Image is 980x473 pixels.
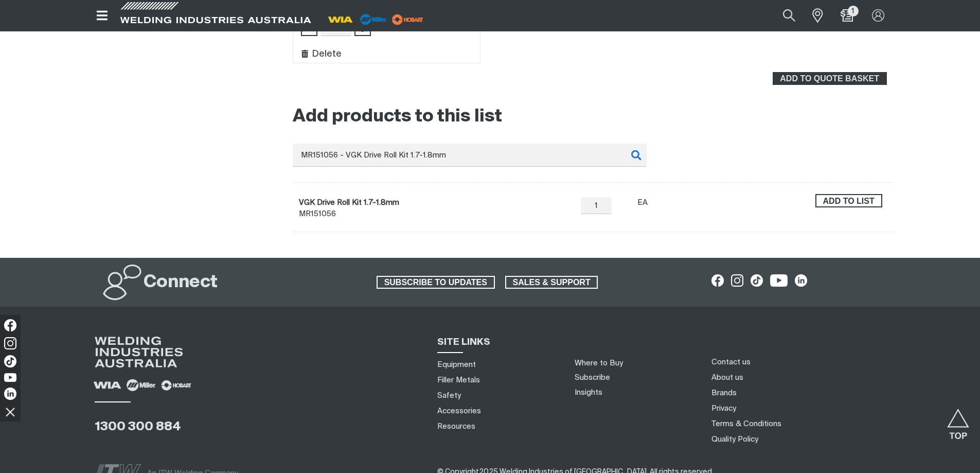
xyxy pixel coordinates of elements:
input: Product name or item number... [759,4,807,27]
span: ADD TO QUOTE BASKET [780,72,879,85]
img: Instagram [4,337,16,349]
a: Equipment [437,359,476,370]
nav: Sitemap [434,357,562,434]
a: Quality Policy [711,434,758,445]
a: VGK Drive Roll Kit 1.7-1.8mm [299,199,399,206]
h2: Connect [144,271,218,294]
a: Contact us [711,357,751,367]
div: EA [637,197,649,209]
a: SALES & SUPPORT [505,276,598,289]
a: Where to Buy [575,359,623,367]
button: ADD TO QUOTE BASKET [773,72,887,85]
span: Delete [312,49,342,60]
a: Subscribe [575,374,610,381]
a: Resources [437,421,475,432]
button: Add VGK Drive Roll Kit 1.7-1.8mm to list [815,194,882,207]
button: Delete [301,45,342,63]
a: Privacy [711,403,736,414]
a: Safety [437,390,461,401]
button: Scroll to top [947,409,970,432]
nav: Footer [708,355,905,447]
h2: Add products to this list [293,106,894,128]
img: TikTok [4,355,16,367]
span: Add to list [816,194,881,207]
button: Search products [772,4,807,27]
a: Terms & Conditions [711,418,781,429]
span: MR151056 [299,208,399,220]
a: miller [389,15,426,23]
span: SITE LINKS [437,338,490,347]
img: LinkedIn [4,388,16,400]
img: YouTube [4,373,16,382]
a: About us [711,372,743,383]
a: 1300 300 884 [95,421,181,433]
a: Accessories [437,406,481,416]
img: Facebook [4,319,16,331]
a: Filler Metals [437,375,480,386]
img: miller [389,12,426,27]
span: SALES & SUPPORT [506,276,597,289]
img: hide socials [2,403,19,421]
section: Add to cart [293,72,894,85]
div: Product or group for quick order [293,144,894,232]
span: SUBSCRIBE TO UPDATES [378,276,494,289]
a: SUBSCRIBE TO UPDATES [377,276,495,289]
a: Insights [575,389,602,396]
a: Brands [711,388,737,398]
input: Product name or item number... [293,144,647,167]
